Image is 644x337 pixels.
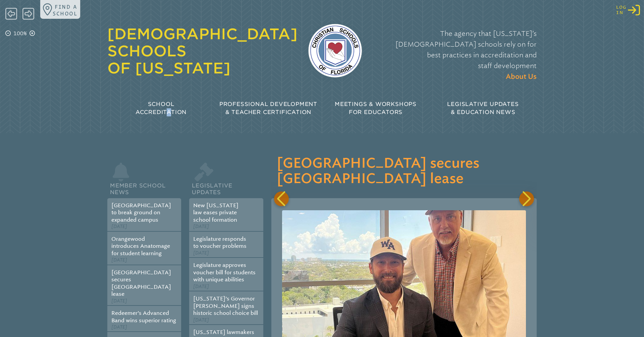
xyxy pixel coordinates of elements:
[193,224,209,229] span: [DATE]
[335,101,417,115] span: Meetings & Workshops for Educators
[616,5,627,15] span: Log in
[111,269,171,297] a: [GEOGRAPHIC_DATA] secures [GEOGRAPHIC_DATA] lease
[111,298,127,304] span: [DATE]
[111,202,171,223] a: [GEOGRAPHIC_DATA] to break ground on expanded campus
[111,310,176,323] a: Redeemer’s Advanced Band wins superior rating
[111,257,127,263] span: [DATE]
[277,156,531,187] h3: [GEOGRAPHIC_DATA] secures [GEOGRAPHIC_DATA] lease
[111,224,127,229] span: [DATE]
[193,236,247,249] a: Legislature responds to voucher problems
[506,73,537,80] span: About Us
[447,101,519,115] span: Legislative Updates & Education News
[193,202,238,223] a: New [US_STATE] law eases private school formation
[395,30,537,70] span: The agency that [US_STATE]’s [DEMOGRAPHIC_DATA] schools rely on for best practices in accreditati...
[189,174,263,198] h2: Legislative Updates
[111,236,170,257] a: Orangewood introduces Anatomage for student learning
[219,101,317,115] span: Professional Development & Teacher Certification
[274,191,289,206] div: Previous slide
[193,295,258,316] a: [US_STATE]’s Governor [PERSON_NAME] signs historic school choice bill
[193,284,209,289] span: [DATE]
[5,7,17,20] span: Back
[193,262,256,283] a: Legislature approves voucher bill for students with unique abilities
[53,3,77,17] p: Find a school
[107,174,181,198] h2: Member School News
[519,191,534,206] div: Next slide
[193,317,209,323] span: [DATE]
[193,250,209,256] span: [DATE]
[111,324,127,330] span: [DATE]
[136,101,186,115] span: School Accreditation
[22,7,34,20] span: Forward
[12,30,28,38] p: 100%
